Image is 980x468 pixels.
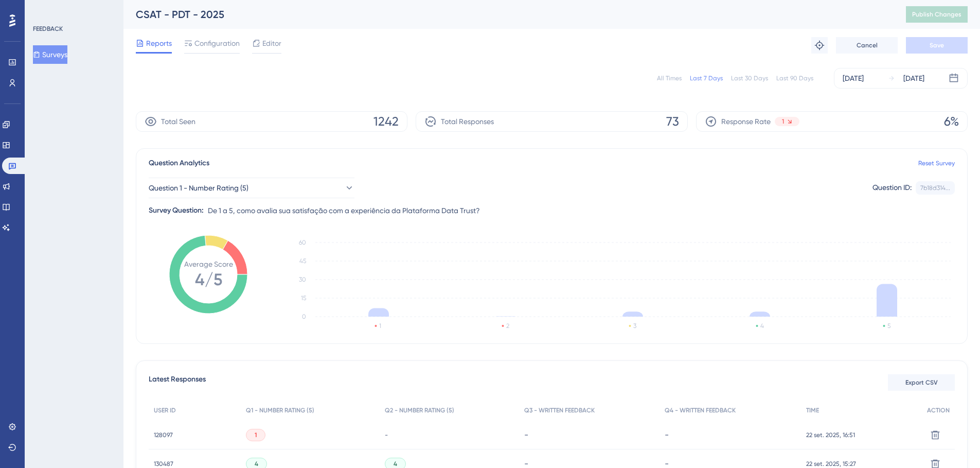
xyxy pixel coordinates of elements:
[33,25,63,33] div: FEEDBACK
[373,113,399,130] span: 1242
[379,322,381,330] text: 1
[262,37,281,49] span: Editor
[524,430,654,440] div: -
[920,184,950,192] div: 7b18d314...
[690,74,723,82] div: Last 7 Days
[154,406,176,414] span: USER ID
[441,115,494,128] span: Total Responses
[806,460,856,468] span: 22 set. 2025, 15:27
[302,313,306,320] tspan: 0
[149,204,204,217] div: Survey Question:
[666,113,679,130] span: 73
[394,460,397,468] span: 4
[836,37,898,54] button: Cancel
[33,45,67,64] button: Surveys
[385,431,388,439] span: -
[154,460,173,468] span: 130487
[146,37,172,49] span: Reports
[857,41,878,49] span: Cancel
[149,178,354,198] button: Question 1 - Number Rating (5)
[149,157,209,169] span: Question Analytics
[161,115,195,128] span: Total Seen
[255,460,258,468] span: 4
[930,41,944,49] span: Save
[665,406,736,414] span: Q4 - WRITTEN FEEDBACK
[665,430,795,440] div: -
[195,270,222,289] tspan: 4/5
[843,72,864,84] div: [DATE]
[944,113,959,130] span: 6%
[149,373,206,392] span: Latest Responses
[731,74,768,82] div: Last 30 Days
[806,431,855,439] span: 22 set. 2025, 16:51
[782,117,784,126] span: 1
[299,257,306,265] tspan: 45
[149,182,248,194] span: Question 1 - Number Rating (5)
[912,10,961,19] span: Publish Changes
[184,260,233,268] tspan: Average Score
[299,239,306,246] tspan: 60
[906,6,968,23] button: Publish Changes
[633,322,636,330] text: 3
[918,159,955,167] a: Reset Survey
[887,322,890,330] text: 5
[906,37,968,54] button: Save
[721,115,771,128] span: Response Rate
[872,181,912,195] div: Question ID:
[208,204,480,217] span: De 1 a 5, como avalia sua satisfação com a experiência da Plataforma Data Trust?
[385,406,454,414] span: Q2 - NUMBER RATING (5)
[905,378,938,387] span: Export CSV
[194,37,240,49] span: Configuration
[246,406,314,414] span: Q1 - NUMBER RATING (5)
[154,431,173,439] span: 128097
[806,406,819,414] span: TIME
[657,74,682,82] div: All Times
[927,406,950,414] span: ACTION
[524,406,595,414] span: Q3 - WRITTEN FEEDBACK
[301,294,306,302] tspan: 15
[903,72,924,84] div: [DATE]
[888,374,955,391] button: Export CSV
[255,431,257,439] span: 1
[760,322,764,330] text: 4
[776,74,813,82] div: Last 90 Days
[136,7,880,22] div: CSAT - PDT - 2025
[299,276,306,283] tspan: 30
[506,322,509,330] text: 2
